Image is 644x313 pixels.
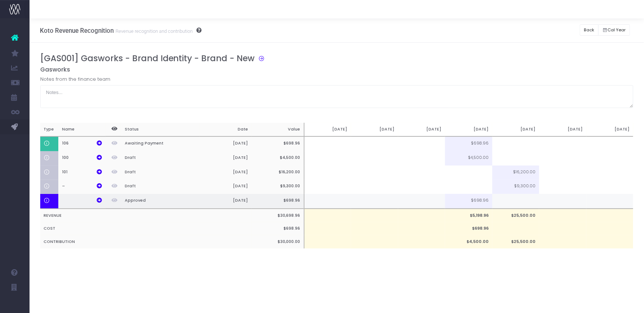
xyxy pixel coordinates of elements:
[492,180,539,194] td: $9,300.00
[252,222,304,236] th: $698.96
[586,123,634,137] th: [DATE]
[492,209,539,222] td: $25,500.00
[58,151,105,166] th: 100
[539,123,586,137] th: [DATE]
[200,194,252,209] th: [DATE]
[40,66,634,73] h5: Gasworks
[114,27,193,34] small: Revenue recognition and contribution
[252,166,304,180] th: $16,200.00
[252,180,304,194] th: $9,300.00
[351,123,398,137] th: [DATE]
[252,194,304,209] th: $698.96
[492,166,539,180] td: $16,200.00
[252,123,304,137] th: Value
[492,123,539,137] th: [DATE]
[40,27,202,34] h3: Koto Revenue Recognition
[445,123,492,137] th: [DATE]
[200,136,252,151] th: [DATE]
[40,76,110,83] label: Notes from the finance team
[304,123,351,137] th: [DATE]
[598,24,630,36] button: Cal Year
[58,166,105,180] th: 101
[445,136,492,151] td: $698.96
[492,235,539,248] td: $25,500.00
[580,24,599,36] button: Back
[40,222,252,236] th: COST
[598,22,634,38] div: Small button group
[200,123,252,137] th: Date
[9,298,20,309] img: images/default_profile_image.png
[121,123,199,137] th: Status
[40,209,252,222] th: REVENUE
[445,209,492,222] td: $5,198.96
[58,136,105,151] th: 106
[252,235,304,248] th: $30,000.00
[445,235,492,248] td: $4,500.00
[252,209,304,222] th: $30,698.96
[200,151,252,166] th: [DATE]
[58,180,105,194] th: –
[121,194,199,209] th: Approved
[445,222,492,236] td: $698.96
[252,151,304,166] th: $4,500.00
[200,166,252,180] th: [DATE]
[40,123,59,137] th: Type
[252,136,304,151] th: $698.96
[200,180,252,194] th: [DATE]
[40,53,255,63] h3: [GAS001] Gasworks - Brand Identity - Brand - New
[121,166,199,180] th: Draft
[121,151,199,166] th: Draft
[58,123,105,137] th: Name
[398,123,445,137] th: [DATE]
[445,151,492,166] td: $4,500.00
[40,235,252,248] th: CONTRIBUTION
[121,136,199,151] th: Awaiting Payment
[445,194,492,209] td: $698.96
[121,180,199,194] th: Draft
